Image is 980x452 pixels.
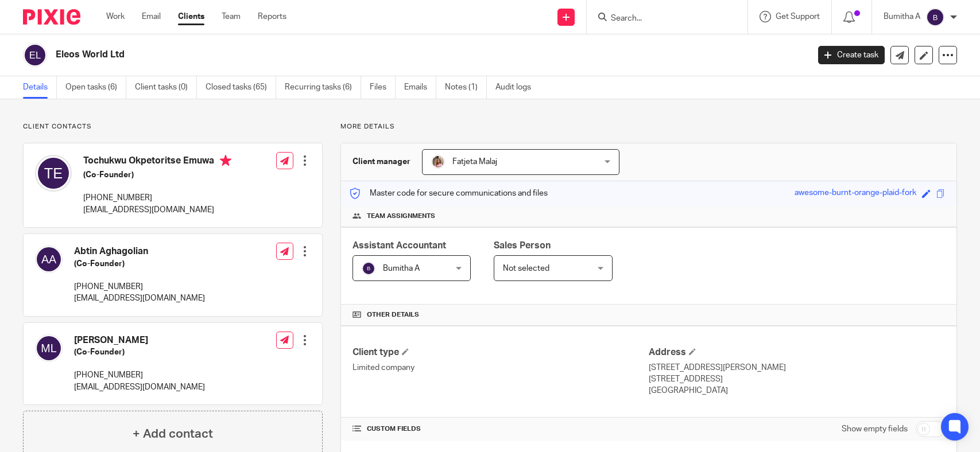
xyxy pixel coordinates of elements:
[35,246,63,273] img: svg%3E
[74,346,205,358] h5: (Co-Founder)
[74,381,205,393] p: [EMAIL_ADDRESS][DOMAIN_NAME]
[23,9,80,25] img: Pixie
[649,362,945,373] p: [STREET_ADDRESS][PERSON_NAME]
[135,76,197,99] a: Client tasks (0)
[83,169,231,181] h5: (Co-Founder)
[35,155,72,192] img: svg%3E
[222,11,241,22] a: Team
[818,46,885,64] a: Create task
[106,11,125,22] a: Work
[610,14,713,24] input: Search
[83,155,231,169] h4: Tochukwu Okpetoritse Emuwa
[350,188,548,199] p: Master code for secure communications and files
[795,187,916,200] div: awesome-burnt-orange-plaid-fork
[370,76,396,99] a: Files
[220,155,231,166] i: Primary
[404,76,436,99] a: Emails
[74,281,205,293] p: [PHONE_NUMBER]
[383,264,420,272] span: Bumitha A
[367,310,419,319] span: Other details
[74,246,205,258] h4: Abtin Aghagolian
[285,76,361,99] a: Recurring tasks (6)
[926,8,944,26] img: svg%3E
[649,373,945,385] p: [STREET_ADDRESS]
[83,192,231,204] p: [PHONE_NUMBER]
[74,258,205,270] h5: (Co-Founder)
[494,241,551,250] span: Sales Person
[340,122,957,131] p: More details
[649,385,945,396] p: [GEOGRAPHIC_DATA]
[353,156,410,167] h3: Client manager
[23,43,47,67] img: svg%3E
[74,293,205,304] p: [EMAIL_ADDRESS][DOMAIN_NAME]
[776,13,820,21] span: Get Support
[503,264,549,272] span: Not selected
[842,423,908,435] label: Show empty fields
[65,76,126,99] a: Open tasks (6)
[133,425,213,443] h4: + Add contact
[445,76,487,99] a: Notes (1)
[74,369,205,381] p: [PHONE_NUMBER]
[353,241,446,250] span: Assistant Accountant
[35,334,63,362] img: svg%3E
[353,424,649,434] h4: CUSTOM FIELDS
[23,122,323,131] p: Client contacts
[367,212,435,221] span: Team assignments
[178,11,204,22] a: Clients
[258,11,286,22] a: Reports
[74,334,205,346] h4: [PERSON_NAME]
[884,11,920,22] p: Bumitha A
[353,362,649,373] p: Limited company
[23,76,57,99] a: Details
[431,155,445,169] img: MicrosoftTeams-image%20(5).png
[452,158,497,166] span: Fatjeta Malaj
[495,76,540,99] a: Audit logs
[649,346,945,359] h4: Address
[56,49,652,61] h2: Eleos World Ltd
[206,76,276,99] a: Closed tasks (65)
[353,346,649,359] h4: Client type
[142,11,161,22] a: Email
[83,204,231,216] p: [EMAIL_ADDRESS][DOMAIN_NAME]
[362,262,375,275] img: svg%3E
